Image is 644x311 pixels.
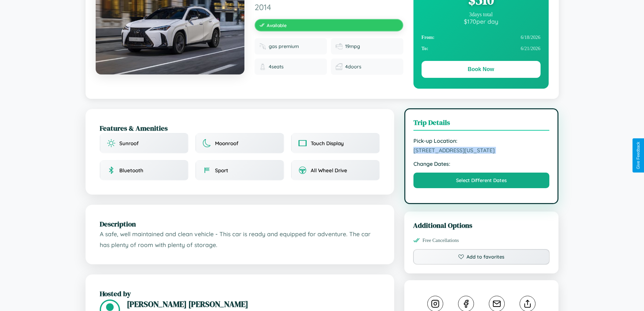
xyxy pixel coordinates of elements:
span: Sunroof [119,140,139,147]
div: Give Feedback [636,142,641,169]
span: Available [267,22,287,28]
h3: Additional Options [413,220,550,230]
strong: Change Dates: [413,160,550,167]
span: Free Cancellations [423,238,459,243]
strong: To: [422,46,428,51]
span: Touch Display [311,140,344,147]
button: Select Different Dates [413,173,550,188]
p: A safe, well maintained and clean vehicle - This car is ready and equipped for adventure. The car... [100,229,380,250]
span: Bluetooth [119,167,143,174]
span: All Wheel Drive [311,167,347,174]
div: 3 days total [422,12,541,18]
strong: From: [422,35,435,40]
span: [STREET_ADDRESS][US_STATE] [413,147,550,154]
button: Book Now [422,61,541,78]
div: 6 / 21 / 2026 [422,43,541,54]
div: 6 / 18 / 2026 [422,32,541,43]
div: $ 170 per day [422,18,541,25]
span: 2014 [255,2,403,12]
span: Sport [215,167,228,174]
span: 4 doors [345,64,361,70]
h3: [PERSON_NAME] [PERSON_NAME] [127,298,380,310]
img: Fuel type [259,43,266,50]
h2: Description [100,219,380,229]
span: gas premium [269,43,299,49]
span: Moonroof [215,140,238,147]
span: 4 seats [269,64,284,70]
strong: Pick-up Location: [413,137,550,144]
h3: Trip Details [413,117,550,131]
button: Add to favorites [413,249,550,265]
img: Seats [259,63,266,70]
h2: Features & Amenities [100,123,380,133]
img: Doors [336,63,342,70]
h2: Hosted by [100,289,380,298]
span: 19 mpg [345,43,360,49]
img: Fuel efficiency [336,43,342,50]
